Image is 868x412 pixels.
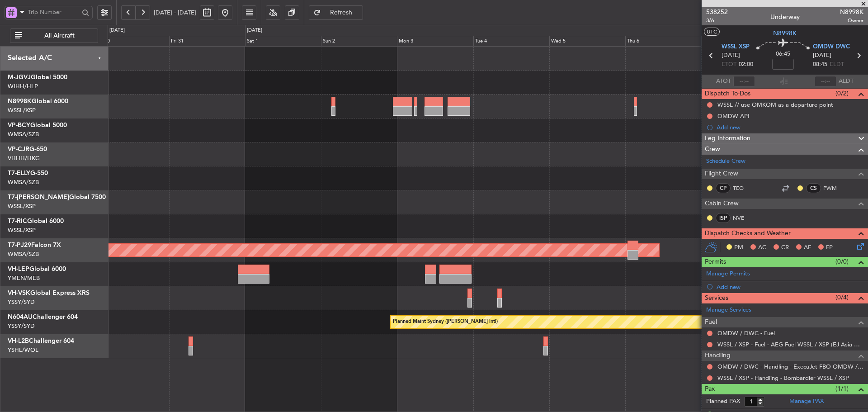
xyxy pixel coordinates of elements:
[8,346,38,354] a: YSHL/WOL
[8,242,31,248] span: T7-PJ29
[8,170,30,176] span: T7-ELLY
[806,183,821,193] div: CS
[717,112,750,120] div: OMDW API
[24,33,95,39] span: All Aircraft
[835,257,849,266] span: (0/0)
[8,298,35,306] a: YSSY/SYD
[739,60,753,69] span: 02:00
[773,28,797,38] span: N8998K
[8,226,36,234] a: WSSL/XSP
[8,266,66,272] a: VH-LEPGlobal 6000
[705,317,717,327] span: Fuel
[705,169,738,179] span: Flight Crew
[323,9,360,16] span: Refresh
[733,214,753,222] a: NVE
[840,7,863,17] span: N8998K
[247,27,262,34] div: [DATE]
[8,290,30,296] span: VH-VSK
[716,213,731,223] div: ISP
[706,397,740,406] label: Planned PAX
[705,350,731,361] span: Handling
[8,266,29,272] span: VH-LEP
[8,98,32,104] span: N8998K
[840,17,863,24] span: Owner
[704,28,720,36] button: UTC
[705,228,791,239] span: Dispatch Checks and Weather
[109,27,125,34] div: [DATE]
[8,74,67,81] a: M-JGVJGlobal 5000
[826,243,833,252] span: FP
[705,257,726,267] span: Permits
[835,89,849,98] span: (0/2)
[823,184,844,192] a: PWM
[706,17,728,24] span: 3/6
[813,51,831,60] span: [DATE]
[706,7,728,17] span: 538252
[717,101,833,109] div: WSSL // use OMKOM as a departure point
[8,314,78,320] a: N604AUChallenger 604
[813,43,850,52] span: OMDW DWC
[93,36,169,47] div: Thu 30
[733,76,755,87] input: --:--
[8,242,61,248] a: T7-PJ29Falcon 7X
[8,98,68,104] a: N8998KGlobal 6000
[8,218,27,224] span: T7-RIC
[10,28,98,43] button: All Aircraft
[8,322,35,330] a: YSSY/SYD
[8,178,39,186] a: WMSA/SZB
[789,397,824,406] a: Manage PAX
[8,290,90,296] a: VH-VSKGlobal Express XRS
[835,384,849,393] span: (1/1)
[705,384,715,394] span: Pax
[770,12,800,22] div: Underway
[8,274,40,282] a: YMEN/MEB
[717,341,863,348] a: WSSL / XSP - Fuel - AEG Fuel WSSL / XSP (EJ Asia Only)
[8,74,31,81] span: M-JGVJ
[734,243,743,252] span: PM
[781,243,789,252] span: CR
[8,154,40,162] a: VHHH/HKG
[804,243,811,252] span: AF
[716,183,731,193] div: CP
[705,133,750,144] span: Leg Information
[839,77,854,86] span: ALDT
[706,157,745,166] a: Schedule Crew
[473,36,549,47] div: Tue 4
[717,374,849,382] a: WSSL / XSP - Handling - Bombardier WSSL / XSP
[397,36,473,47] div: Mon 3
[722,43,750,52] span: WSSL XSP
[393,315,498,329] div: Planned Maint Sydney ([PERSON_NAME] Intl)
[705,144,720,155] span: Crew
[813,60,827,69] span: 08:45
[625,36,701,47] div: Thu 6
[758,243,766,252] span: AC
[8,338,29,344] span: VH-L2B
[321,36,397,47] div: Sun 2
[8,122,67,128] a: VP-BCYGlobal 5000
[8,146,29,152] span: VP-CJR
[776,50,790,59] span: 06:45
[8,106,36,114] a: WSSL/XSP
[706,306,751,315] a: Manage Services
[733,184,753,192] a: TEO
[722,60,736,69] span: ETOT
[8,250,39,258] a: WMSA/SZB
[705,199,739,209] span: Cabin Crew
[549,36,625,47] div: Wed 5
[705,293,728,303] span: Services
[154,9,196,17] span: [DATE] - [DATE]
[8,170,48,176] a: T7-ELLYG-550
[717,329,775,337] a: OMDW / DWC - Fuel
[701,36,777,47] div: Fri 7
[722,51,740,60] span: [DATE]
[8,202,36,210] a: WSSL/XSP
[169,36,245,47] div: Fri 31
[716,77,731,86] span: ATOT
[8,122,30,128] span: VP-BCY
[245,36,321,47] div: Sat 1
[705,89,750,99] span: Dispatch To-Dos
[8,194,69,200] span: T7-[PERSON_NAME]
[8,314,33,320] span: N604AU
[717,123,863,131] div: Add new
[706,270,750,279] a: Manage Permits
